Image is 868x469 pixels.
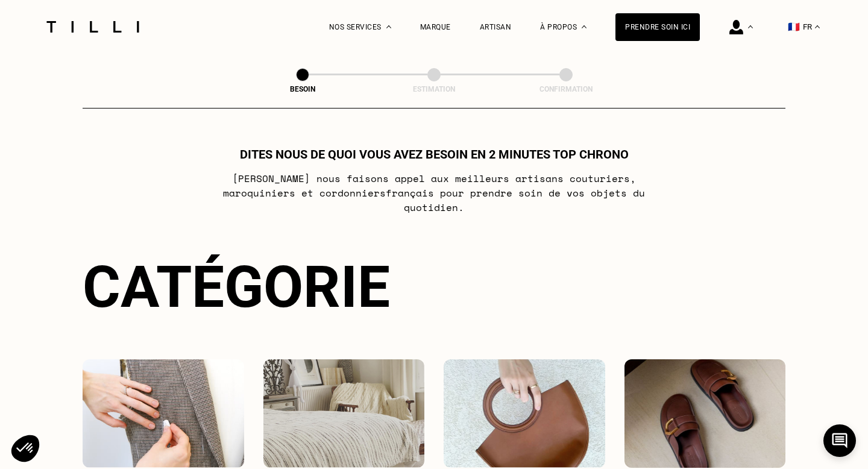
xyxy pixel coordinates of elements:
img: Accessoires [444,359,605,468]
div: Estimation [374,85,494,93]
img: icône connexion [729,20,743,34]
img: Intérieur [263,359,425,468]
a: Marque [420,23,451,31]
img: Menu déroulant [386,25,391,28]
img: Menu déroulant [748,25,753,28]
p: [PERSON_NAME] nous faisons appel aux meilleurs artisans couturiers , maroquiniers et cordonniers ... [195,171,673,215]
img: Vêtements [83,359,244,468]
img: Chaussures [624,359,786,468]
img: Logo du service de couturière Tilli [42,21,143,33]
div: Confirmation [506,85,626,93]
a: Artisan [480,23,512,31]
img: menu déroulant [815,25,820,28]
a: Prendre soin ici [615,13,700,41]
span: 🇫🇷 [788,21,800,33]
img: Menu déroulant à propos [582,25,587,28]
h1: Dites nous de quoi vous avez besoin en 2 minutes top chrono [240,147,629,162]
div: Catégorie [83,253,785,321]
div: Besoin [242,85,363,93]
